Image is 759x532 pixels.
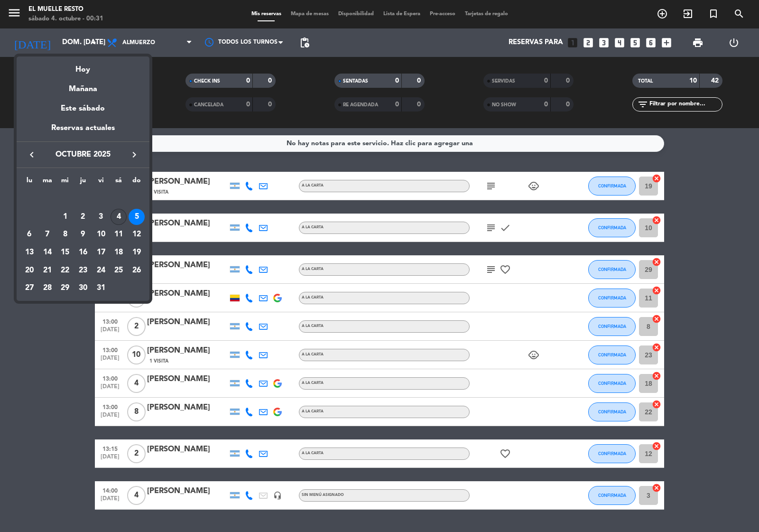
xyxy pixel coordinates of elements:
td: 28 de octubre de 2025 [38,280,56,298]
div: 29 [57,280,73,296]
td: 1 de octubre de 2025 [56,208,74,226]
th: martes [38,175,56,190]
td: 21 de octubre de 2025 [38,261,56,280]
div: 30 [75,280,91,296]
td: 18 de octubre de 2025 [110,243,128,261]
td: 29 de octubre de 2025 [56,280,74,298]
th: jueves [74,175,92,190]
div: 5 [129,209,145,225]
th: lunes [20,175,38,190]
div: 21 [39,262,56,279]
td: 30 de octubre de 2025 [74,280,92,298]
div: 26 [129,262,145,279]
div: 10 [93,226,109,243]
td: 13 de octubre de 2025 [20,243,38,261]
td: 22 de octubre de 2025 [56,261,74,280]
div: Hoy [17,56,149,76]
td: 27 de octubre de 2025 [20,280,38,298]
td: 10 de octubre de 2025 [92,226,110,244]
td: 20 de octubre de 2025 [20,261,38,280]
td: 5 de octubre de 2025 [128,208,146,226]
div: 15 [57,244,73,261]
th: miércoles [56,175,74,190]
td: 17 de octubre de 2025 [92,243,110,261]
div: 20 [21,262,37,279]
td: 3 de octubre de 2025 [92,208,110,226]
td: 19 de octubre de 2025 [128,243,146,261]
div: 31 [93,280,109,296]
div: 7 [39,226,56,243]
div: 3 [93,209,109,225]
td: 7 de octubre de 2025 [38,226,56,244]
div: 14 [39,244,56,261]
div: 22 [57,262,73,279]
td: 25 de octubre de 2025 [110,261,128,280]
div: 17 [93,244,109,261]
div: 13 [21,244,37,261]
div: 8 [57,226,73,243]
div: 28 [39,280,56,296]
span: octubre 2025 [40,149,126,161]
td: 12 de octubre de 2025 [128,226,146,244]
td: 24 de octubre de 2025 [92,261,110,280]
button: keyboard_arrow_right [126,149,143,161]
div: 25 [111,262,127,279]
th: sábado [110,175,128,190]
div: 2 [75,209,91,225]
td: OCT. [20,190,146,208]
td: 26 de octubre de 2025 [128,261,146,280]
div: 23 [75,262,91,279]
div: 9 [75,226,91,243]
td: 14 de octubre de 2025 [38,243,56,261]
td: 31 de octubre de 2025 [92,280,110,298]
td: 16 de octubre de 2025 [74,243,92,261]
i: keyboard_arrow_left [26,149,37,160]
td: 6 de octubre de 2025 [20,226,38,244]
i: keyboard_arrow_right [129,149,140,160]
div: Reservas actuales [17,122,149,141]
div: 1 [57,209,73,225]
div: 4 [111,209,127,225]
td: 9 de octubre de 2025 [74,226,92,244]
th: domingo [128,175,146,190]
div: 6 [21,226,37,243]
td: 2 de octubre de 2025 [74,208,92,226]
div: 11 [111,226,127,243]
td: 15 de octubre de 2025 [56,243,74,261]
button: keyboard_arrow_left [23,149,40,161]
div: 18 [111,244,127,261]
div: Este sábado [17,95,149,122]
div: 24 [93,262,109,279]
td: 23 de octubre de 2025 [74,261,92,280]
div: 12 [129,226,145,243]
th: viernes [92,175,110,190]
div: 19 [129,244,145,261]
div: 27 [21,280,37,296]
td: 4 de octubre de 2025 [110,208,128,226]
td: 11 de octubre de 2025 [110,226,128,244]
td: 8 de octubre de 2025 [56,226,74,244]
div: 16 [75,244,91,261]
div: Mañana [17,76,149,95]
